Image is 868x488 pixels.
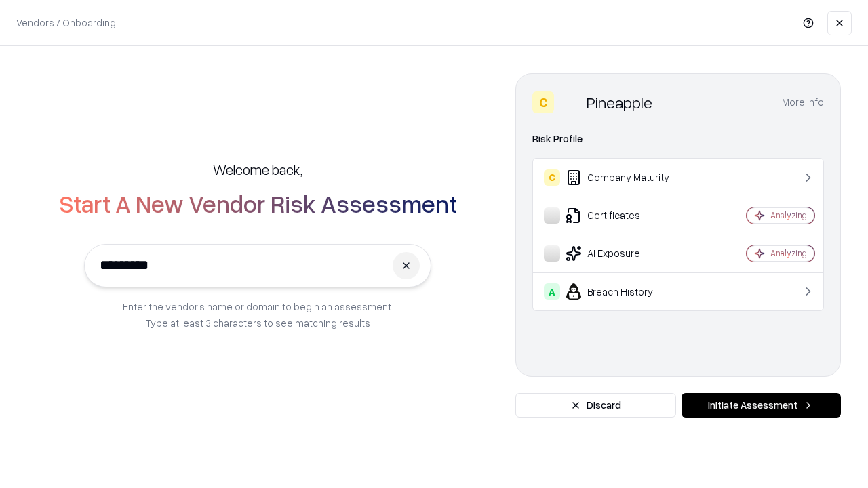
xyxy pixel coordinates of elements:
[544,283,706,300] div: Breach History
[544,207,706,224] div: Certificates
[544,169,706,186] div: Company Maturity
[532,91,554,113] div: C
[559,91,581,113] img: Pineapple
[544,245,706,262] div: AI Exposure
[544,169,560,186] div: C
[682,393,841,418] button: Initiate Assessment
[770,209,807,221] div: Analyzing
[123,298,393,331] p: Enter the vendor’s name or domain to begin an assessment. Type at least 3 characters to see match...
[515,393,676,418] button: Discard
[16,16,116,30] p: Vendors / Onboarding
[782,90,824,115] button: More info
[213,160,302,179] h5: Welcome back,
[59,190,457,217] h2: Start A New Vendor Risk Assessment
[587,91,652,113] div: Pineapple
[544,283,560,300] div: A
[532,131,824,147] div: Risk Profile
[770,247,807,259] div: Analyzing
